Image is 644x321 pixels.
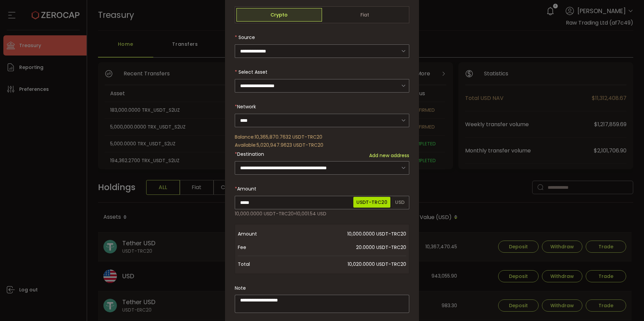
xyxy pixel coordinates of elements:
label: Select Asset [235,69,267,75]
span: Amount [237,185,256,192]
span: Amount [238,227,292,241]
span: Fee [238,241,292,254]
span: Add new address [369,152,409,159]
span: 10,000.0000 USDT-TRC20 [235,210,294,217]
label: Note [235,285,246,291]
span: Balance: [235,134,255,140]
span: ≈ [294,210,296,217]
span: Destination [237,151,264,157]
span: 10,000.0000 USDT-TRC20 [292,227,406,241]
span: USD [392,197,408,208]
span: USDT-TRC20 [353,197,390,208]
span: 5,020,947.9623 USDT-TRC20 [257,142,323,148]
span: 10,020.0000 USDT-TRC20 [292,257,406,271]
span: 20.0000 USDT-TRC20 [292,241,406,254]
span: Total [238,257,292,271]
iframe: Chat Widget [610,289,644,321]
span: 10,001.54 USD [296,210,326,217]
span: 10,365,870.7632 USDT-TRC20 [255,134,322,140]
span: Network [237,103,256,110]
span: Available: [235,142,257,148]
